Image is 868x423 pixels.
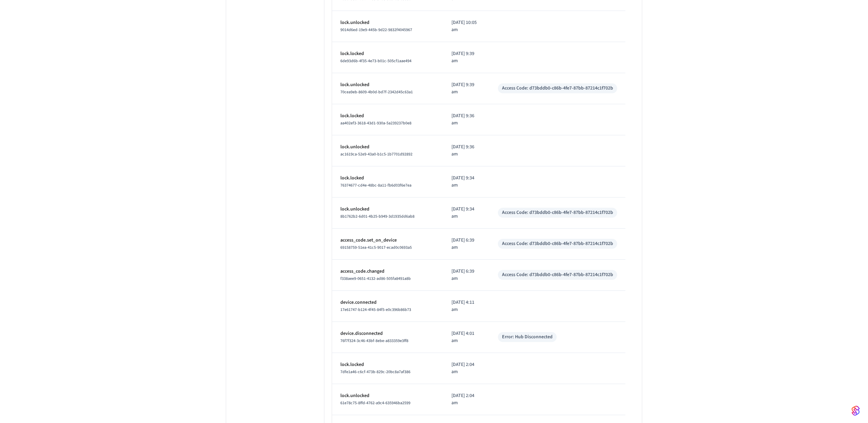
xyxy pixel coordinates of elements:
p: [DATE] 2:04 am [451,361,482,376]
p: [DATE] 10:05 am [451,19,482,33]
span: 8b1762b2-6d01-4b25-b949-3d1935dd6ab8 [340,214,415,219]
span: 17e61747-b124-4f45-84f5-e0c396b86b73 [340,307,411,313]
p: device.disconnected [340,330,435,337]
span: 6de93d6b-4f35-4e73-b01c-505cf1aae494 [340,58,411,64]
p: lock.unlocked [340,144,435,151]
p: lock.locked [340,361,435,368]
p: [DATE] 9:34 am [451,206,482,220]
div: Access Code: d73bddb0-c86b-4fe7-87bb-87214c1f702b [502,271,613,278]
p: access_code.set_on_device [340,237,435,244]
span: 70cea9eb-8609-4b0d-bd7f-2342d45c63a1 [340,89,413,95]
p: [DATE] 9:34 am [451,175,482,189]
p: [DATE] 9:36 am [451,144,482,158]
div: Access Code: d73bddb0-c86b-4fe7-87bb-87214c1f702b [502,209,613,216]
p: [DATE] 4:01 am [451,330,482,344]
p: lock.locked [340,50,435,57]
span: 7dfe1a46-c6cf-473b-829c-20bc8a7af386 [340,369,410,375]
p: device.connected [340,299,435,306]
p: access_code.changed [340,268,435,275]
span: f338aee9-0651-4132-ad86-505fa8491a8b [340,276,411,282]
span: 76374677-cd4e-48bc-8a11-fb6d03f6e7ea [340,182,411,188]
p: [DATE] 2:04 am [451,392,482,407]
span: 76f7f324-3c46-43bf-8ebe-a833359e3ff8 [340,338,408,344]
span: 61e78c75-8ffd-4762-a9c4-635946ba2599 [340,400,410,406]
div: Error: Hub Disconnected [502,333,553,341]
div: Access Code: d73bddb0-c86b-4fe7-87bb-87214c1f702b [502,85,613,92]
p: [DATE] 9:39 am [451,50,482,65]
p: [DATE] 6:39 am [451,268,482,282]
p: [DATE] 4:11 am [451,299,482,313]
p: lock.unlocked [340,392,435,399]
p: lock.unlocked [340,206,435,213]
span: ac1619ca-52e9-43a0-b1c5-1b7701d92892 [340,151,412,157]
p: [DATE] 6:39 am [451,237,482,251]
span: 9014d6ed-19e9-445b-9d22-9832f4045967 [340,27,412,33]
span: aa402ef3-3618-43d1-930a-5a239237b0e8 [340,120,411,126]
p: lock.unlocked [340,19,435,26]
span: 69158759-51ea-41c5-9017-ecad0c0693a5 [340,245,412,250]
p: lock.locked [340,175,435,182]
div: Access Code: d73bddb0-c86b-4fe7-87bb-87214c1f702b [502,240,613,247]
p: [DATE] 9:36 am [451,112,482,127]
p: lock.locked [340,112,435,120]
p: [DATE] 9:39 am [451,81,482,96]
p: lock.unlocked [340,81,435,88]
img: SeamLogoGradient.69752ec5.svg [852,405,860,416]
